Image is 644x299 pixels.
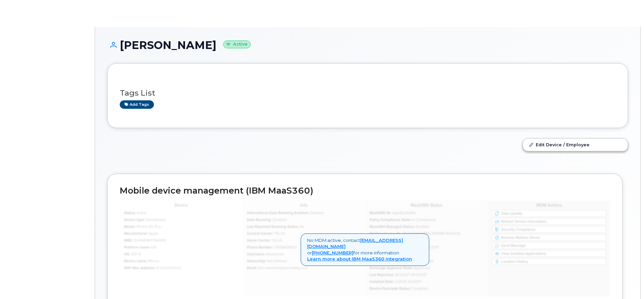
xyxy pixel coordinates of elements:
[120,186,610,196] h2: Mobile device management (IBM MaaS360)
[120,200,610,297] img: mdm_maas360_data_lg-147edf4ce5891b6e296acbe60ee4acd306360f73f278574cfef86ac192ea0250.jpg
[312,250,353,255] a: [PHONE_NUMBER]
[120,100,154,109] a: Add tags
[120,89,616,97] h3: Tags List
[107,39,628,51] h1: [PERSON_NAME]
[420,236,423,243] span: ×
[523,139,628,151] a: Edit Device / Employee
[223,41,251,48] small: Active
[307,256,412,261] a: Learn more about IBM MaaS360 integration
[301,233,429,266] div: No MDM active, contact or for more information
[420,237,423,242] a: Close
